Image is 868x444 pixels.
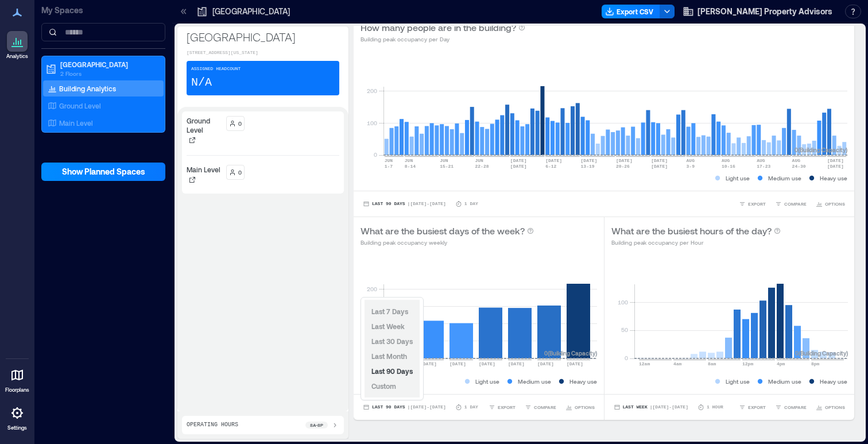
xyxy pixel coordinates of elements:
p: Medium use [768,173,801,183]
tspan: 100 [617,299,627,306]
p: Medium use [518,377,551,386]
p: [GEOGRAPHIC_DATA] [212,6,290,17]
span: Last 30 Days [371,337,413,345]
button: Last Week |[DATE]-[DATE] [611,401,691,413]
p: Heavy use [820,377,847,386]
button: Export CSV [602,5,660,18]
text: JUN [405,158,413,163]
p: What are the busiest hours of the day? [611,224,772,238]
text: 10-16 [722,164,735,169]
p: 1 Day [464,404,478,411]
p: Main Level [59,118,93,128]
button: Show Planned Spaces [41,163,165,181]
span: EXPORT [748,404,766,411]
p: 8a - 8p [310,422,323,428]
p: Heavy use [569,377,597,386]
text: 20-26 [616,164,630,169]
tspan: 0 [624,354,627,361]
p: Ground Level [187,116,222,134]
p: 2 Floors [60,69,157,78]
span: Custom [371,382,396,390]
text: JUN [385,158,393,163]
p: Building Analytics [59,84,116,93]
button: Custom [369,379,398,393]
text: [DATE] [479,361,495,366]
text: [DATE] [510,158,527,163]
span: EXPORT [748,200,766,207]
text: 4pm [777,361,785,366]
text: 12pm [742,361,753,366]
tspan: 200 [367,285,377,292]
text: [DATE] [651,158,668,163]
button: COMPARE [773,198,809,210]
button: Last 90 Days |[DATE]-[DATE] [361,401,448,413]
p: 0 [238,119,242,128]
button: COMPARE [773,401,809,413]
p: [GEOGRAPHIC_DATA] [187,29,339,45]
p: Building peak occupancy per Day [361,34,525,44]
text: 8am [708,361,716,366]
text: 22-28 [475,164,489,169]
text: 12am [639,361,650,366]
text: [DATE] [508,361,525,366]
button: Last Week [369,319,407,333]
button: Last 90 Days [369,364,415,378]
p: 0 [238,168,242,177]
p: Medium use [768,377,801,386]
button: OPTIONS [813,401,847,413]
text: JUN [440,158,448,163]
text: [DATE] [537,361,554,366]
text: 1-7 [385,164,393,169]
text: 17-23 [757,164,770,169]
span: OPTIONS [825,200,845,207]
p: Assigned Headcount [191,65,241,72]
span: COMPARE [784,200,807,207]
button: COMPARE [522,401,559,413]
text: [DATE] [567,361,583,366]
span: Last 7 Days [371,307,408,315]
text: 6-12 [545,164,556,169]
p: Building peak occupancy weekly [361,238,534,247]
a: Analytics [3,28,32,63]
p: Ground Level [59,101,101,110]
text: [DATE] [510,164,527,169]
tspan: 100 [367,119,377,126]
text: 13-19 [581,164,595,169]
text: 15-21 [440,164,454,169]
button: EXPORT [737,401,768,413]
p: [STREET_ADDRESS][US_STATE] [187,49,339,56]
text: AUG [792,158,801,163]
span: Last Week [371,322,405,330]
a: Settings [3,399,31,435]
text: [DATE] [616,158,633,163]
tspan: 50 [621,326,627,333]
p: [GEOGRAPHIC_DATA] [60,60,157,69]
p: Settings [7,424,27,431]
p: Light use [726,377,750,386]
text: JUN [475,158,483,163]
button: OPTIONS [563,401,597,413]
p: Heavy use [820,173,847,183]
button: [PERSON_NAME] Property Advisors [679,2,836,21]
p: My Spaces [41,5,165,16]
button: Last 30 Days [369,334,415,348]
p: 1 Hour [707,404,723,411]
p: What are the busiest days of the week? [361,224,525,238]
p: Operating Hours [187,420,238,430]
p: Light use [475,377,499,386]
text: AUG [722,158,730,163]
text: 4am [673,361,682,366]
text: [DATE] [420,361,437,366]
text: 8-14 [405,164,416,169]
button: EXPORT [486,401,518,413]
button: OPTIONS [813,198,847,210]
text: [DATE] [651,164,668,169]
span: OPTIONS [825,404,845,411]
p: Main Level [187,165,220,174]
tspan: 0 [374,151,377,158]
tspan: 200 [367,87,377,94]
text: AUG [757,158,765,163]
p: How many people are in the building? [361,21,516,34]
span: EXPORT [498,404,516,411]
text: AUG [687,158,695,163]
